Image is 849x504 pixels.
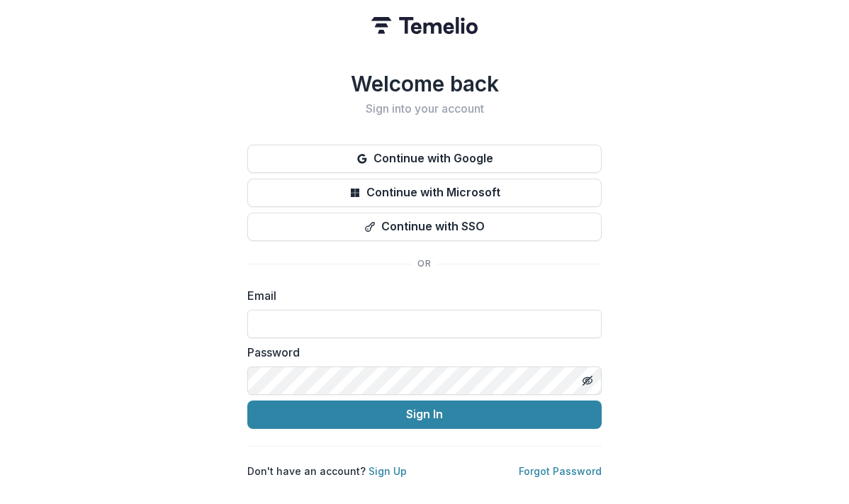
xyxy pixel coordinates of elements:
[371,17,478,34] img: Temelio
[247,71,602,96] h1: Welcome back
[247,179,602,207] button: Continue with Microsoft
[247,213,602,241] button: Continue with SSO
[247,287,593,304] label: Email
[576,369,599,392] button: Toggle password visibility
[519,465,602,477] a: Forgot Password
[247,102,602,116] h2: Sign into your account
[369,465,407,477] a: Sign Up
[247,401,602,429] button: Sign In
[247,464,407,478] p: Don't have an account?
[247,145,602,173] button: Continue with Google
[247,344,593,361] label: Password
